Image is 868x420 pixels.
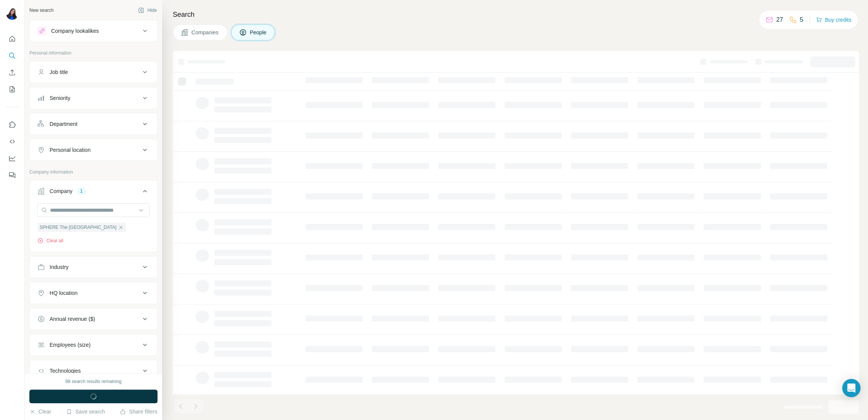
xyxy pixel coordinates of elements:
button: Clear all [37,237,63,244]
div: Company [50,187,72,195]
div: Seniority [50,94,70,102]
button: Hide [133,5,162,16]
div: New search [29,7,53,14]
div: HQ location [50,289,77,297]
button: Feedback [6,168,18,182]
p: 27 [776,15,783,24]
button: HQ location [30,284,157,302]
div: Open Intercom Messenger [842,379,860,397]
div: Technologies [50,367,81,375]
div: 1 [77,188,86,195]
button: Annual revenue ($) [30,310,157,328]
div: Department [50,120,77,128]
div: Annual revenue ($) [50,315,95,323]
button: Personal location [30,141,157,159]
div: Industry [50,263,69,271]
button: Share filters [120,408,158,415]
button: Quick start [6,32,18,46]
button: Clear [29,408,51,415]
button: Industry [30,258,157,276]
span: SPHERE The [GEOGRAPHIC_DATA] [40,224,116,231]
div: 98 search results remaining [65,378,121,385]
button: Dashboard [6,151,18,165]
p: Personal information [29,50,158,56]
button: Search [6,49,18,63]
button: Company1 [30,182,157,203]
span: People [250,29,267,36]
button: Technologies [30,362,157,380]
button: Enrich CSV [6,66,18,79]
div: Employees (size) [50,341,90,349]
button: Company lookalikes [30,22,157,40]
p: Company information [29,169,158,175]
div: Job title [50,68,68,76]
button: Department [30,115,157,133]
p: 5 [800,15,803,24]
button: Save search [66,408,105,415]
button: Use Surfe on LinkedIn [6,118,18,132]
span: Companies [191,29,219,36]
img: Avatar [6,8,18,20]
div: Company lookalikes [51,27,99,35]
div: Personal location [50,146,90,154]
button: Use Surfe API [6,135,18,148]
button: Seniority [30,89,157,107]
button: My lists [6,82,18,96]
h4: Search [173,9,859,20]
button: Job title [30,63,157,81]
button: Employees (size) [30,336,157,354]
button: Buy credits [816,14,851,25]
